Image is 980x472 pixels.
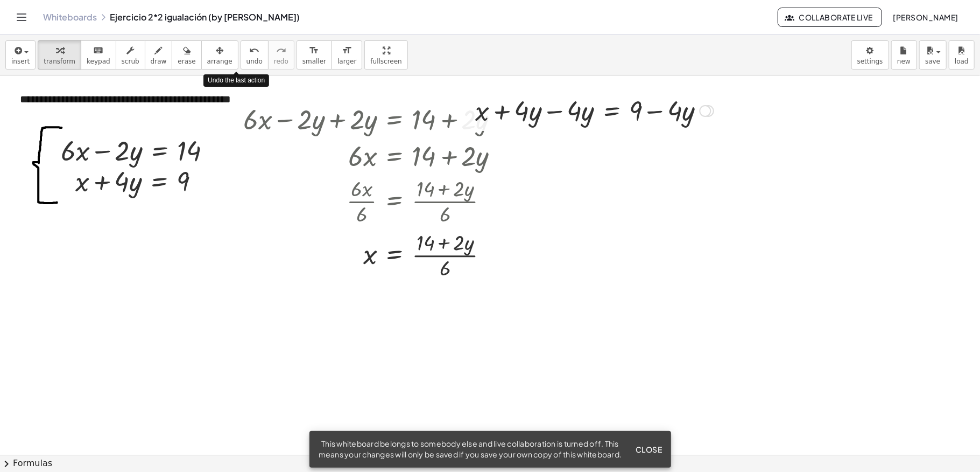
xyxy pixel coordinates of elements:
button: Collaborate Live [778,8,882,27]
i: undo [249,44,259,57]
button: draw [145,40,173,70]
button: undoundo [241,40,269,70]
span: redo [274,58,288,65]
span: larger [337,58,356,65]
i: keyboard [93,44,103,57]
span: Close [636,445,662,454]
div: This whiteboard belongs to somebody else and live collaboration is turned off. This means your ch... [318,439,623,460]
button: format_sizelarger [332,40,362,70]
span: Collaborate Live [787,12,873,22]
a: Whiteboards [43,12,97,23]
button: keyboardkeypad [81,40,116,70]
i: redo [276,44,286,57]
span: draw [151,58,167,65]
button: load [949,40,975,70]
button: [PERSON_NAME] [884,8,967,27]
button: transform [38,40,81,70]
button: format_sizesmaller [297,40,332,70]
span: undo [246,58,263,65]
span: transform [44,58,75,65]
span: load [955,58,969,65]
span: keypad [87,58,110,65]
button: arrange [201,40,238,70]
span: insert [11,58,30,65]
span: fullscreen [370,58,401,65]
span: erase [178,58,195,65]
div: Undo the last action [203,74,269,87]
button: new [891,40,917,70]
span: settings [857,58,883,65]
span: new [897,58,911,65]
span: arrange [207,58,232,65]
button: fullscreen [364,40,407,70]
span: [PERSON_NAME] [893,12,958,22]
button: redoredo [268,40,294,70]
span: scrub [122,58,139,65]
i: format_size [309,44,319,57]
i: format_size [342,44,352,57]
button: settings [851,40,889,70]
button: Close [631,440,667,459]
button: insert [5,40,36,70]
span: save [925,58,940,65]
button: Toggle navigation [13,9,30,26]
span: smaller [302,58,326,65]
button: save [919,40,947,70]
button: scrub [116,40,145,70]
button: erase [172,40,201,70]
